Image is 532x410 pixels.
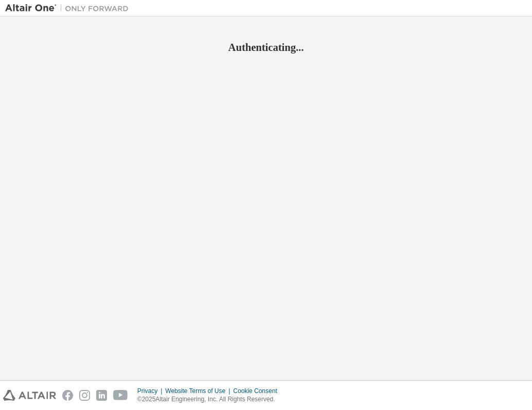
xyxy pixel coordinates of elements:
[5,3,134,13] img: Altair One
[233,387,283,395] div: Cookie Consent
[113,390,128,401] img: youtube.svg
[165,387,233,395] div: Website Terms of Use
[137,387,165,395] div: Privacy
[5,41,527,54] h2: Authenticating...
[62,390,73,401] img: facebook.svg
[137,395,283,404] p: © 2025 Altair Engineering, Inc. All Rights Reserved.
[96,390,107,401] img: linkedin.svg
[3,390,56,401] img: altair_logo.svg
[79,390,90,401] img: instagram.svg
